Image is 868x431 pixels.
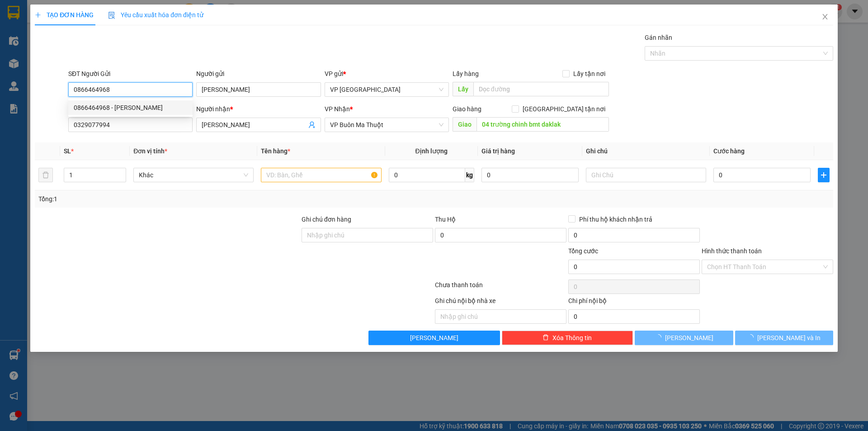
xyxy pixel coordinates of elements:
span: Cước hàng [713,147,745,155]
span: VP Tuy Hòa [330,83,443,96]
div: Ghi chú nội bộ nhà xe [435,296,566,309]
input: 0 [481,168,579,182]
span: Giao [453,117,476,132]
span: loading [655,334,665,341]
span: Khác [139,168,248,182]
li: VP VP Buôn Ma Thuột [62,38,120,58]
span: Đơn vị tính [133,147,167,155]
button: [PERSON_NAME] [368,331,500,345]
span: SL [64,147,71,155]
li: BB Limousine [5,5,131,22]
button: [PERSON_NAME] [635,331,733,345]
img: icon [108,12,115,19]
span: Tổng cước [568,247,598,255]
span: environment [62,60,69,66]
button: Close [812,5,838,30]
span: [PERSON_NAME] và In [757,333,821,343]
button: delete [38,168,53,182]
label: Gán nhãn [645,34,672,41]
input: Dọc đường [473,82,609,96]
input: Ghi chú đơn hàng [302,228,433,242]
span: delete [542,334,549,341]
span: TẠO ĐƠN HÀNG [35,11,94,19]
span: loading [747,334,757,341]
span: Giao hàng [453,105,481,113]
div: Tổng: 1 [38,194,335,204]
span: [PERSON_NAME] [665,333,713,343]
span: Lấy tận nơi [570,69,609,79]
button: deleteXóa Thông tin [502,331,633,345]
label: Hình thức thanh toán [702,247,762,255]
div: SĐT Người Gửi [68,69,193,79]
input: Dọc đường [476,117,609,132]
button: plus [818,168,830,182]
span: kg [465,168,474,182]
span: Tên hàng [261,147,290,155]
li: VP VP [GEOGRAPHIC_DATA] [5,38,62,68]
span: Lấy [453,82,473,96]
div: Chưa thanh toán [434,280,567,296]
div: 0866464968 - Anh Ken [68,100,193,115]
span: Thu Hộ [435,216,456,223]
div: Chi phí nội bộ [568,296,700,309]
span: plus [35,12,41,18]
div: 0866464968 - [PERSON_NAME] [74,103,187,113]
span: Giá trị hàng [481,147,515,155]
button: [PERSON_NAME] và In [735,331,833,345]
div: Người gửi [196,69,321,79]
span: [PERSON_NAME] [410,333,458,343]
input: Nhập ghi chú [435,309,566,324]
input: Ghi Chú [586,168,706,182]
span: Yêu cầu xuất hóa đơn điện tử [108,11,203,19]
div: Người nhận [196,104,321,114]
div: VP gửi [325,69,449,79]
span: user-add [308,121,316,128]
input: VD: Bàn, Ghế [261,168,381,182]
span: VP Buôn Ma Thuột [330,118,443,132]
span: [GEOGRAPHIC_DATA] tận nơi [519,104,609,114]
label: Ghi chú đơn hàng [302,216,351,223]
span: Định lượng [415,147,448,155]
span: Xóa Thông tin [552,333,592,343]
span: close [821,13,829,20]
span: VP Nhận [325,105,350,113]
th: Ghi chú [582,142,710,160]
span: plus [818,171,829,179]
span: Lấy hàng [453,70,479,77]
span: Phí thu hộ khách nhận trả [576,214,656,224]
